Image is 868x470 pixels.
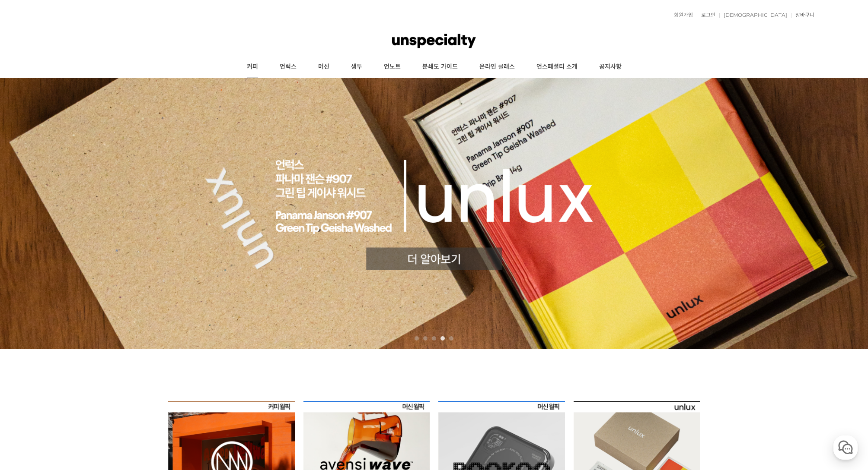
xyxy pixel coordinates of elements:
[449,336,453,341] a: 5
[112,274,166,295] a: 설정
[588,56,632,78] a: 공지사항
[423,336,428,341] a: 2
[373,56,412,78] a: 언노트
[432,336,436,341] a: 3
[307,56,340,78] a: 머신
[340,56,373,78] a: 생두
[670,13,693,18] a: 회원가입
[269,56,307,78] a: 언럭스
[412,56,469,78] a: 분쇄도 가이드
[415,336,419,341] a: 1
[3,274,57,295] a: 홈
[440,336,445,341] a: 4
[27,287,32,293] span: 홈
[79,287,89,294] span: 대화
[236,56,269,78] a: 커피
[526,56,588,78] a: 언스페셜티 소개
[697,13,715,18] a: 로그인
[134,287,144,293] span: 설정
[57,274,112,295] a: 대화
[719,13,787,18] a: [DEMOGRAPHIC_DATA]
[392,28,476,54] img: 언스페셜티 몰
[469,56,526,78] a: 온라인 클래스
[791,13,814,18] a: 장바구니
